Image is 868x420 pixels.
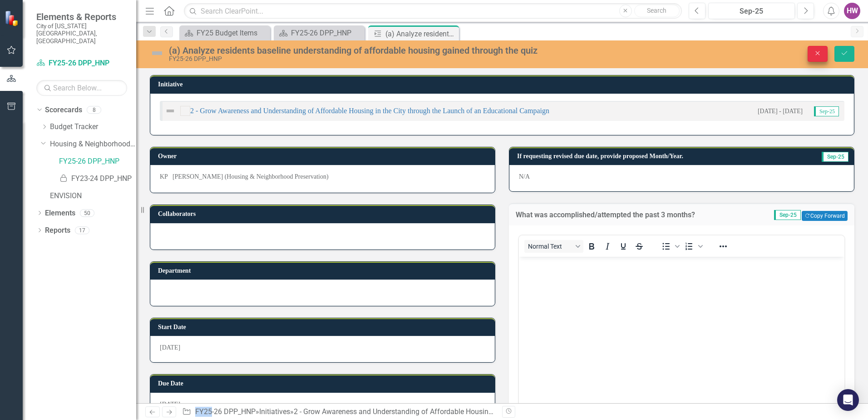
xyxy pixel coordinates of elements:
a: 2 - Grow Awareness and Understanding of Affordable Housing in the City through the Launch of an E... [294,407,684,416]
a: Reports [45,225,70,236]
h3: Start Date [158,324,490,330]
img: Not Defined [165,105,176,116]
span: Normal Text [528,243,572,250]
button: Copy Forward [802,211,848,221]
img: Not Defined [150,46,164,60]
div: KP [160,172,168,181]
h3: If requesting revised due date, provide proposed Month/Year. [517,153,802,160]
div: 17 [75,226,89,234]
div: (a) Analyze residents baseline understanding of affordable housing gained through the quiz [169,45,545,55]
div: [PERSON_NAME] (Housing & Neighborhood Preservation) [173,172,329,181]
a: Budget Tracker [50,122,136,132]
div: (a) Analyze residents baseline understanding of affordable housing gained through the quiz [385,28,457,40]
small: City of [US_STATE][GEOGRAPHIC_DATA], [GEOGRAPHIC_DATA] [36,22,127,45]
img: ClearPoint Strategy [4,10,21,27]
a: Housing & Neighborhood Preservation Home [50,139,136,150]
a: FY25 Budget Items [182,27,268,39]
button: Strikethrough [631,240,647,253]
a: FY25-26 DPP_HNP [36,58,127,69]
a: Scorecards [45,105,82,115]
button: HW [844,3,860,19]
button: Bold [584,240,599,253]
a: 2 - Grow Awareness and Understanding of Affordable Housing in the City through the Launch of an E... [190,107,549,115]
span: Elements & Reports [36,11,127,22]
input: Search ClearPoint... [184,3,682,19]
h3: Initiative [158,81,849,88]
span: Search [647,7,666,14]
a: FY25-26 DPP_HNP [59,156,136,167]
div: 50 [80,209,94,217]
a: FY25-26 DPP_HNP [276,27,362,39]
div: FY25 Budget Items [197,27,268,39]
h3: Owner [158,153,490,160]
button: Reveal or hide additional toolbar items [715,240,731,253]
button: Italic [600,240,615,253]
small: [DATE] - [DATE] [758,107,803,115]
button: Search [634,5,680,17]
h3: Due Date [158,380,490,387]
button: Underline [616,240,631,253]
span: Sep-25 [814,106,839,116]
div: Sep-25 [711,6,792,17]
div: Bullet list [658,240,681,253]
button: Block Normal Text [524,240,583,253]
div: FY25-26 DPP_HNP [169,55,545,62]
h3: What was accomplished/attempted the past 3 months? [516,211,751,219]
div: Numbered list [681,240,704,253]
span: Sep-25 [822,152,848,162]
button: Sep-25 [708,3,795,19]
a: ENVISION [50,191,136,201]
h3: Department [158,267,490,274]
a: FY25-26 DPP_HNP [195,407,256,416]
a: Elements [45,208,75,219]
div: 8 [87,106,101,114]
input: Search Below... [36,80,127,96]
div: N/A [509,165,854,191]
div: FY25-26 DPP_HNP [291,27,362,39]
span: [DATE] [160,344,180,351]
span: [DATE] [160,401,180,408]
a: Initiatives [259,407,290,416]
span: Sep-25 [774,210,801,220]
div: Open Intercom Messenger [837,389,859,411]
iframe: Rich Text Area [519,257,844,415]
h3: Collaborators [158,210,490,217]
a: FY23-24 DPP_HNP [59,174,136,184]
div: » » » [182,407,495,417]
